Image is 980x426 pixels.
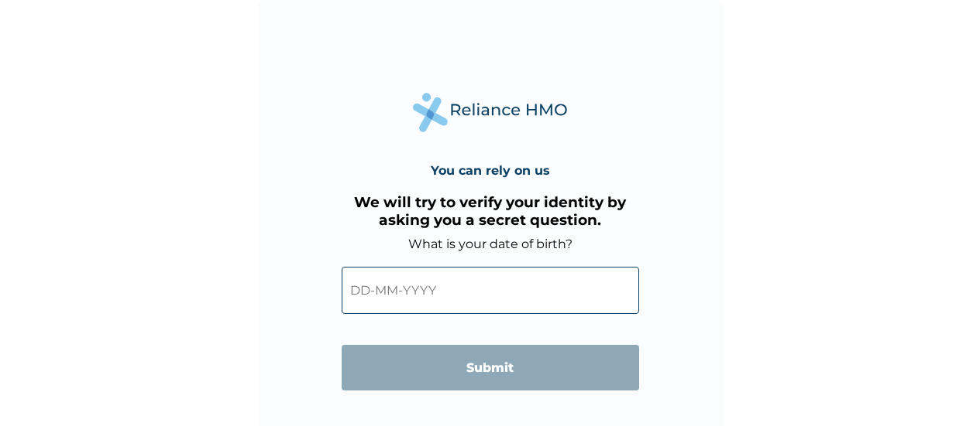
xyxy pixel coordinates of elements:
input: Submit [342,345,639,390]
h3: We will try to verify your identity by asking you a secret question. [342,193,639,229]
h4: You can rely on us [431,163,550,178]
input: DD-MM-YYYY [342,267,639,314]
img: Reliance Health's Logo [413,93,568,132]
label: What is your date of birth? [408,237,573,251]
